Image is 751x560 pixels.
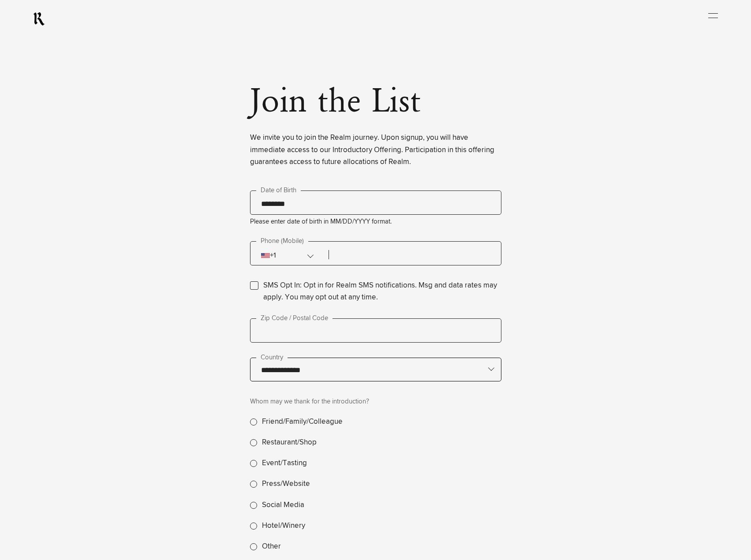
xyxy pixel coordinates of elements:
[262,499,304,511] label: Social Media
[261,253,270,258] img: us.png
[262,478,310,490] label: Press/Website
[250,396,501,407] span: Whom may we thank for the introduction?
[262,520,305,532] label: Hotel/Winery
[250,217,501,226] div: Please enter date of birth in MM/DD/YYYY format.
[306,245,317,256] button: show countries
[262,437,317,448] label: Restaurant/Shop
[262,457,307,469] label: Event/Tasting
[262,541,281,553] label: Other
[256,352,288,363] label: Country
[33,12,45,26] a: RealmCellars
[256,185,301,196] label: Date of Birth
[262,416,343,428] label: Friend/Family/Colleague
[256,236,308,246] label: Phone (Mobile)
[263,280,501,303] label: SMS Opt In: Opt in for Realm SMS notifications. Msg and data rates may apply. You may opt out at ...
[250,132,501,168] span: We invite you to join the Realm journey. Upon signup, you will have immediate access to our Intro...
[256,313,333,324] label: Zip Code / Postal Code
[250,242,321,265] div: +1
[250,85,421,120] span: Join the List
